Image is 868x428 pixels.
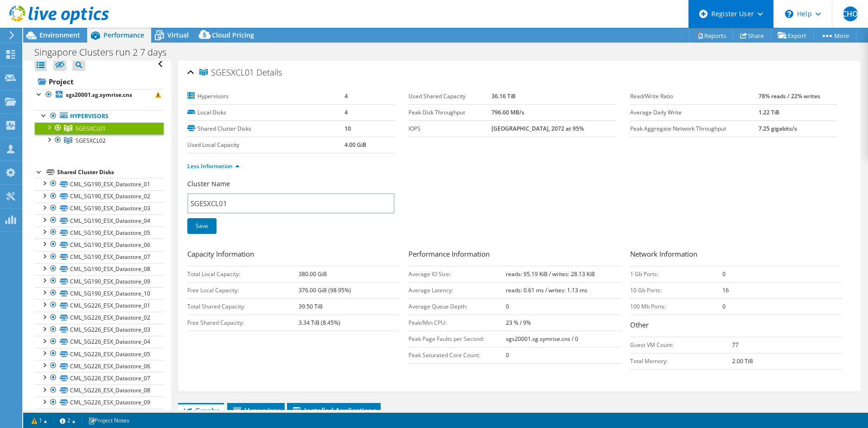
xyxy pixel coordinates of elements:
[35,214,164,227] a: CML_SG190_ESX_Datastore_04
[408,249,620,261] h3: Performance Information
[299,286,351,294] b: 376.00 GiB (98.95%)
[408,124,491,133] label: IOPS
[57,167,164,178] div: Shared Cluster Disks
[722,286,729,294] b: 16
[630,266,722,282] td: 1 Gb Ports:
[82,415,136,426] a: Project Notes
[345,108,348,116] b: 4
[187,92,345,101] label: Hypervisors
[35,299,164,311] a: CML_SG226_ESX_Datastore_01
[35,74,164,89] a: Project
[408,347,506,363] td: Peak Saturated Core Count:
[35,360,164,372] a: CML_SG226_ESX_Datastore_06
[408,331,506,347] td: Peak Page Faults per Second:
[35,122,164,134] a: SGESXCL01
[733,28,771,43] a: Share
[408,315,506,331] td: Peak/Min CPU:
[187,140,345,150] label: Used Local Capacity
[66,91,132,99] b: sgs20001.sg.symrise.cns
[630,124,759,133] label: Peak Aggregate Network Throughput
[408,282,506,298] td: Average Latency:
[299,319,340,327] b: 3.34 TiB (8.45%)
[199,68,254,77] span: SGESXCL01
[35,324,164,336] a: CML_SG226_ESX_Datastore_03
[732,357,753,365] b: 2.00 TiB
[187,282,299,298] td: Free Local Capacity:
[187,249,399,261] h3: Capacity Information
[212,31,254,39] span: Cloud Pricing
[759,108,779,116] b: 1.22 TiB
[35,397,164,409] a: CML_SG226_ESX_Datastore_09
[76,125,106,132] span: SGESXCL01
[689,28,734,43] a: Reports
[35,409,164,421] a: CML_SG226_ESX_Datastore_10
[256,67,282,78] span: Details
[491,125,584,132] b: [GEOGRAPHIC_DATA], 2072 at 95%
[630,108,759,117] label: Average Daily Write
[25,415,54,426] a: 1
[491,92,516,100] b: 36.16 TiB
[232,406,280,415] span: Hypervisor
[630,337,732,353] td: Guest VM Count:
[722,270,726,278] b: 0
[630,298,722,315] td: 100 Mb Ports:
[345,125,351,132] b: 10
[408,92,491,101] label: Used Shared Capacity
[53,415,82,426] a: 2
[408,108,491,117] label: Peak Disk Throughput
[35,312,164,324] a: CML_SG226_ESX_Datastore_02
[35,239,164,251] a: CML_SG190_ESX_Datastore_06
[732,341,739,349] b: 77
[408,266,506,282] td: Average IO Size:
[506,302,509,310] b: 0
[187,315,299,331] td: Free Shared Capacity:
[506,286,587,294] b: reads: 0.61 ms / writes: 1.13 ms
[630,282,722,298] td: 10 Gb Ports:
[187,179,230,189] label: Cluster Name
[771,28,814,43] a: Export
[299,270,327,278] b: 380.00 GiB
[35,287,164,299] a: CML_SG190_ESX_Datastore_10
[35,275,164,287] a: CML_SG190_ESX_Datastore_09
[630,92,759,101] label: Read/Write Ratio
[183,406,219,415] span: Graphs
[35,336,164,348] a: CML_SG226_ESX_Datastore_04
[785,10,793,18] svg: \n
[630,320,842,332] h3: Other
[491,108,524,116] b: 796.60 MB/s
[506,335,578,343] b: sgs20001.sg.symrise.cns / 0
[35,134,164,146] a: SGESXCL02
[35,372,164,384] a: CML_SG226_ESX_Datastore_07
[35,190,164,202] a: CML_SG190_ESX_Datastore_02
[630,249,842,261] h3: Network Information
[76,137,106,145] span: SGESXCL02
[103,31,144,39] span: Performance
[506,270,595,278] b: reads: 95.19 KiB / writes: 28.13 KiB
[35,263,164,275] a: CML_SG190_ESX_Datastore_08
[187,298,299,315] td: Total Shared Capacity:
[843,6,858,21] span: CHO
[35,384,164,397] a: CML_SG226_ESX_Datastore_08
[30,47,181,57] h1: Singapore Clusters run 2 7 days
[39,31,80,39] span: Environment
[35,178,164,190] a: CML_SG190_ESX_Datastore_01
[292,406,376,415] span: Installed Applications
[759,125,797,132] b: 7.25 gigabits/s
[813,28,856,43] a: More
[35,202,164,214] a: CML_SG190_ESX_Datastore_03
[408,298,506,315] td: Average Queue Depth:
[187,124,345,133] label: Shared Cluster Disks
[187,162,240,170] a: Less Information
[299,302,323,310] b: 39.50 TiB
[35,110,164,122] a: Hypervisors
[345,141,366,149] b: 4.00 GiB
[345,92,348,100] b: 4
[630,353,732,369] td: Total Memory:
[35,251,164,263] a: CML_SG190_ESX_Datastore_07
[187,266,299,282] td: Total Local Capacity:
[759,92,820,100] b: 78% reads / 22% writes
[35,348,164,360] a: CML_SG226_ESX_Datastore_05
[167,31,189,39] span: Virtual
[506,319,531,327] b: 23 % / 9%
[722,302,726,310] b: 0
